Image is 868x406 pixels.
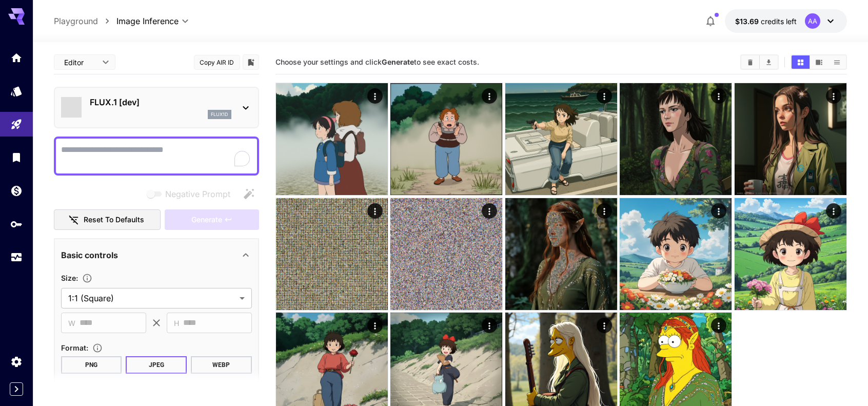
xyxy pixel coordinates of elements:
[792,55,810,69] button: Show media in grid view
[68,292,235,304] span: 1:1 (Square)
[735,16,797,27] div: $13.68774
[725,9,847,33] button: $13.68774AA
[482,88,498,104] div: Actions
[126,356,187,374] button: JPEG
[61,274,78,282] span: Size :
[382,57,414,66] b: Generate
[10,184,23,197] div: Wallet
[68,317,75,329] span: W
[390,83,502,195] img: 9k=
[712,88,727,104] div: Actions
[61,92,252,123] div: FLUX.1 [dev]flux1d
[10,218,23,230] div: API Keys
[10,382,23,396] button: Expand sidebar
[61,249,118,261] p: Basic controls
[90,96,231,108] p: FLUX.1 [dev]
[741,55,759,69] button: Clear All
[826,203,841,219] div: Actions
[174,317,179,329] span: H
[597,203,612,219] div: Actions
[10,355,23,368] div: Settings
[740,54,779,70] div: Clear AllDownload All
[367,318,383,333] div: Actions
[194,55,240,70] button: Copy AIR ID
[597,318,612,333] div: Actions
[10,251,23,264] div: Usage
[54,15,98,27] a: Playground
[145,187,239,200] span: Negative prompts are not compatible with the selected model.
[10,151,23,164] div: Library
[54,15,116,27] nav: breadcrumb
[61,243,252,267] div: Basic controls
[54,209,161,230] button: Reset to defaults
[10,51,23,64] div: Home
[64,57,96,68] span: Editor
[482,203,498,219] div: Actions
[735,83,846,195] img: Z
[620,198,732,310] img: Z
[367,88,383,104] div: Actions
[276,198,388,310] img: 9k=
[620,83,732,195] img: 9k=
[116,15,179,27] span: Image Inference
[735,198,846,310] img: 9k=
[826,88,841,104] div: Actions
[165,188,230,200] span: Negative Prompt
[10,85,23,98] div: Models
[505,198,617,310] img: 2Q==
[390,198,502,310] img: 9k=
[761,17,797,26] span: credits left
[791,54,847,70] div: Show media in grid viewShow media in video viewShow media in list view
[828,55,846,69] button: Show media in list view
[597,88,612,104] div: Actions
[61,144,252,168] textarea: To enrich screen reader interactions, please activate Accessibility in Grammarly extension settings
[805,13,820,29] div: AA
[712,203,727,219] div: Actions
[735,17,761,26] span: $13.69
[88,343,107,353] button: Choose the file format for the output image.
[276,83,388,195] img: Z
[810,55,828,69] button: Show media in video view
[78,273,96,283] button: Adjust the dimensions of the generated image by specifying its width and height in pixels, or sel...
[712,318,727,333] div: Actions
[211,111,228,118] p: flux1d
[191,356,252,374] button: WEBP
[61,356,122,374] button: PNG
[482,318,498,333] div: Actions
[246,56,255,68] button: Add to library
[760,55,778,69] button: Download All
[505,83,617,195] img: 2Q==
[10,118,23,131] div: Playground
[61,343,88,352] span: Format :
[275,57,479,66] span: Choose your settings and click to see exact costs.
[367,203,383,219] div: Actions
